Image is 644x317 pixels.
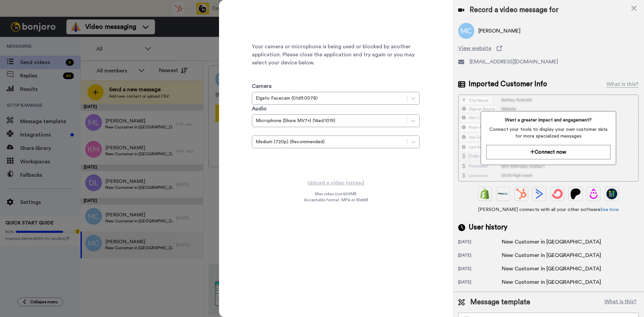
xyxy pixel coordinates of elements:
div: Microphone (Shure MV7+) (14ed:1019) [256,117,404,124]
span: Message template [470,297,530,307]
div: [DATE] [458,253,502,259]
span: Max video size: 500 MB [315,191,357,197]
img: Shopify [480,189,490,199]
div: [DATE] [458,279,502,286]
a: See how [600,207,619,212]
img: Hubspot [516,189,527,199]
div: [DATE] [458,239,502,246]
img: Drip [588,189,599,199]
span: Imported Customer Info [469,79,547,89]
div: Medium (720p) (Recommended) [256,139,404,145]
span: Your camera or microphone is being used or blocked by another application. Please close the appli... [252,43,420,67]
div: New Customer in [GEOGRAPHIC_DATA] [502,278,601,286]
img: Patreon [570,189,581,199]
div: New Customer in [GEOGRAPHIC_DATA] [502,238,601,246]
button: Connect now [486,145,610,159]
span: User history [469,222,507,232]
span: Connect your tools to display your own customer data for more specialized messages [486,126,610,140]
span: Acceptable format: MP4 or WebM [304,197,368,203]
button: Upload a video instead [306,178,366,187]
div: What is this? [606,80,639,88]
div: Elgato Facecam (0fd9:0078) [256,95,404,102]
span: [EMAIL_ADDRESS][DOMAIN_NAME] [470,58,558,66]
div: New Customer in [GEOGRAPHIC_DATA] [502,265,601,273]
label: Camera [252,82,272,90]
img: Ontraport [498,189,508,199]
div: [DATE] [458,266,502,273]
div: New Customer in [GEOGRAPHIC_DATA] [502,251,601,259]
span: [PERSON_NAME] connects with all your other software [458,206,639,213]
label: Quality [252,127,267,134]
img: ActiveCampaign [534,189,545,199]
span: Want a greater impact and engagement? [486,117,610,123]
img: GoHighLevel [606,189,617,199]
button: What is this? [602,297,639,307]
img: ConvertKit [552,189,563,199]
label: Audio [252,105,267,113]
